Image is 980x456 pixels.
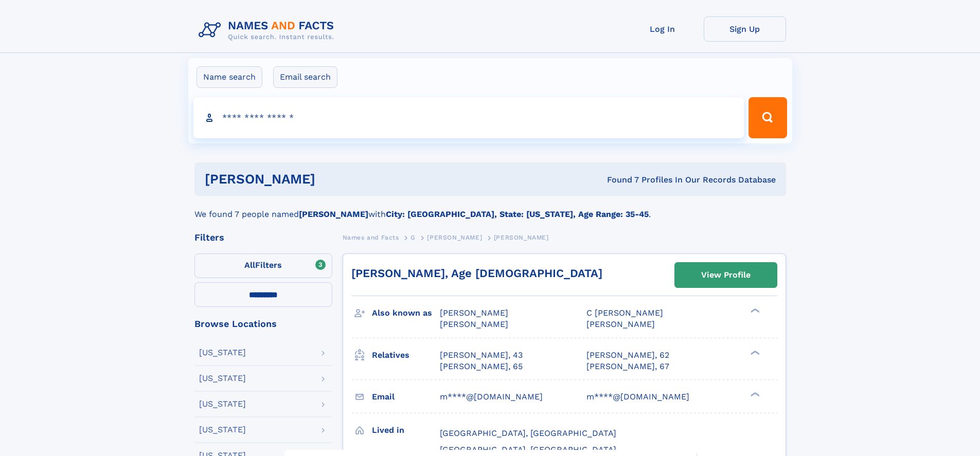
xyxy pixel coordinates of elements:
[701,263,751,287] div: View Profile
[194,319,332,329] div: Browse Locations
[704,16,786,42] a: Sign Up
[586,350,669,361] a: [PERSON_NAME], 62
[586,361,669,372] a: [PERSON_NAME], 67
[194,196,786,221] div: We found 7 people named with .
[194,16,343,44] img: Logo Names and Facts
[199,426,246,434] div: [US_STATE]
[440,308,508,318] span: [PERSON_NAME]
[273,66,337,88] label: Email search
[675,263,777,287] a: View Profile
[194,233,332,242] div: Filters
[461,174,776,186] div: Found 7 Profiles In Our Records Database
[372,346,440,364] h3: Relatives
[411,234,416,241] span: G
[621,16,704,42] a: Log In
[205,173,461,186] h1: [PERSON_NAME]
[343,231,399,244] a: Names and Facts
[427,234,482,241] span: [PERSON_NAME]
[440,428,616,438] span: [GEOGRAPHIC_DATA], [GEOGRAPHIC_DATA]
[351,267,602,280] a: [PERSON_NAME], Age [DEMOGRAPHIC_DATA]
[440,319,508,329] span: [PERSON_NAME]
[299,209,368,219] b: [PERSON_NAME]
[494,234,549,241] span: [PERSON_NAME]
[199,400,246,408] div: [US_STATE]
[372,388,440,406] h3: Email
[440,350,523,361] a: [PERSON_NAME], 43
[372,422,440,439] h3: Lived in
[586,319,655,329] span: [PERSON_NAME]
[193,97,744,138] input: search input
[199,349,246,357] div: [US_STATE]
[749,97,787,138] button: Search Button
[197,66,262,88] label: Name search
[748,391,760,397] div: ❯
[440,361,523,372] a: [PERSON_NAME], 65
[586,308,663,318] span: C [PERSON_NAME]
[372,304,440,322] h3: Also known as
[748,349,760,356] div: ❯
[440,445,616,454] span: [GEOGRAPHIC_DATA], [GEOGRAPHIC_DATA]
[411,231,416,244] a: G
[386,209,649,219] b: City: [GEOGRAPHIC_DATA], State: [US_STATE], Age Range: 35-45
[194,253,332,278] label: Filters
[199,374,246,382] div: [US_STATE]
[427,231,482,244] a: [PERSON_NAME]
[748,307,760,314] div: ❯
[244,260,255,270] span: All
